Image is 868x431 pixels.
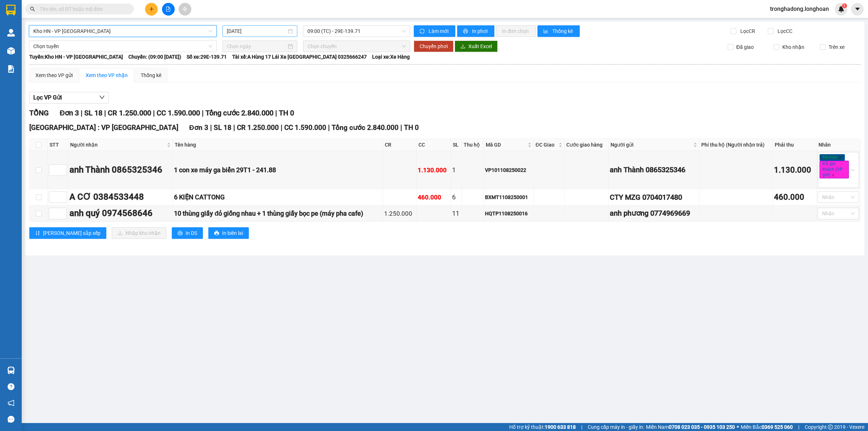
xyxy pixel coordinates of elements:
button: printerIn DS [172,227,203,239]
div: A CƠ 0384533448 [69,190,171,204]
span: TỔNG [29,109,49,117]
span: close [831,173,835,177]
span: plus [149,7,154,12]
span: caret-down [854,6,861,12]
button: aim [179,3,191,16]
div: anh phương 0774969669 [610,208,698,219]
img: warehouse-icon [7,29,15,37]
div: anh Thành 0865325346 [610,164,698,176]
span: Chọn tuyến [33,41,212,52]
span: printer [214,231,219,236]
span: question-circle [8,383,14,390]
span: Người gửi [610,141,692,149]
span: Kho HN - VP Hà Đông [33,26,212,37]
div: HQTP1108250016 [485,210,532,217]
button: sort-ascending[PERSON_NAME] sắp xếp [29,227,106,239]
span: sync [420,29,426,34]
div: BXMT1108250001 [485,193,532,201]
span: printer [463,29,469,34]
button: downloadNhập kho nhận [112,227,166,239]
span: tronghadong.longhoan [764,4,835,13]
div: VP101108250022 [485,166,532,174]
span: | [281,123,282,132]
span: [GEOGRAPHIC_DATA] : VP [GEOGRAPHIC_DATA] [29,123,178,132]
div: 10 thùng giấy đỏ giống nhau + 1 thùng giấy bọc pe (máy pha cafe) [174,208,381,219]
button: bar-chartThống kê [537,25,580,37]
span: CR 1.250.000 [237,123,279,132]
span: Tài xế: A Hùng 17 Lái Xe [GEOGRAPHIC_DATA] 0325666247 [232,53,367,61]
span: bar-chart [543,29,549,34]
button: printerIn biên lai [208,227,249,239]
span: message [8,416,14,423]
span: CR 1.250.000 [108,109,151,117]
span: Chọn chuyến [307,41,406,52]
img: warehouse-icon [7,47,15,55]
button: Lọc VP Gửi [29,92,109,103]
button: Chuyển phơi [414,41,454,52]
th: Phải thu [773,139,816,151]
span: Số xe: 29E-139.71 [187,53,227,61]
span: Miền Bắc [741,423,793,431]
span: 1 [843,3,846,8]
div: anh quý 0974568646 [69,207,171,220]
span: down [99,94,105,100]
span: [PERSON_NAME] sắp xếp [43,229,101,237]
span: | [581,423,582,431]
span: Tổng cước 2.840.000 [205,109,273,117]
span: Tổng cước 2.840.000 [332,123,399,132]
th: CR [383,139,417,151]
div: 1 con xe máy ga biển 29T1 - 241.88 [174,165,381,175]
input: Tìm tên, số ĐT hoặc mã đơn [40,5,125,13]
button: plus [145,3,158,16]
span: | [202,109,204,117]
div: anh Thành 0865325346 [69,163,171,177]
div: Xem theo VP nhận [86,71,128,79]
button: downloadXuất Excel [455,41,498,52]
input: Chọn ngày [227,42,286,50]
div: Nhãn [818,141,858,149]
td: BXMT1108250001 [484,189,534,206]
div: Thống kê [141,71,161,79]
span: Thống kê [552,27,574,35]
button: caret-down [851,3,864,16]
span: Mã GD [486,141,526,149]
span: 09:00 (TC) - 29E-139.71 [307,26,406,37]
strong: 0369 525 060 [762,424,793,430]
span: | [328,123,330,132]
span: SL 18 [84,109,102,117]
span: Lọc VP Gửi [33,93,62,102]
div: 6 KIỆN CATTONG [174,192,381,202]
strong: 0708 023 035 - 0935 103 250 [669,424,735,430]
span: | [275,109,277,117]
div: Xem theo VP gửi [35,71,73,79]
span: sort-ascending [35,231,40,236]
div: 11 [452,208,460,219]
div: 1.250.000 [384,209,415,219]
span: Trên xe [826,43,847,51]
div: CTY MZG 0704017480 [610,192,698,203]
span: Xuất Excel [468,42,492,50]
th: Phí thu hộ (Người nhận trả) [699,139,773,151]
span: ĐC Giao [536,141,557,149]
span: TH 0 [279,109,294,117]
span: Lọc CC [775,27,793,35]
th: STT [48,139,68,151]
td: VP101108250022 [484,151,534,189]
span: Làm mới [429,27,450,35]
th: Thu hộ [462,139,484,151]
b: Tuyến: Kho HN - VP [GEOGRAPHIC_DATA] [29,54,123,60]
span: Chuyến: (09:00 [DATE]) [128,53,181,61]
span: printer [178,231,183,236]
span: SL 18 [214,123,231,132]
button: In đơn chọn [496,25,536,37]
span: Lọc CR [737,27,756,35]
span: Xe máy [820,154,845,161]
span: CC 1.590.000 [157,109,200,117]
span: In DS [186,229,197,237]
span: | [400,123,402,132]
span: In biên lai [222,229,243,237]
div: 460.000 [418,193,450,202]
strong: 1900 633 818 [545,424,576,430]
th: CC [417,139,451,151]
span: Đã giao [733,43,757,51]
